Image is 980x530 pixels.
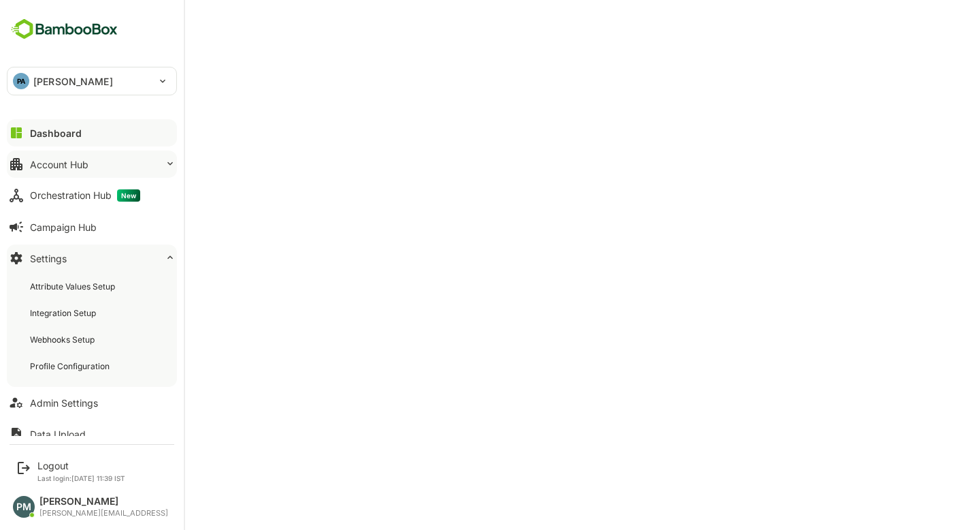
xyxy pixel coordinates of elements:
[30,281,118,292] div: Attribute Values Setup
[7,119,177,146] button: Dashboard
[7,389,177,416] button: Admin Settings
[30,189,140,202] div: Orchestration Hub
[37,474,125,482] p: Last login: [DATE] 11:39 IST
[30,307,99,319] div: Integration Setup
[13,496,35,518] div: PM
[7,16,122,42] img: BambooboxFullLogoMark.5f36c76dfaba33ec1ec1367b70bb1252.svg
[39,496,168,508] div: [PERSON_NAME]
[117,189,140,202] span: New
[7,182,177,209] button: Orchestration HubNew
[7,151,177,178] button: Account Hub
[39,509,168,518] div: [PERSON_NAME][EMAIL_ADDRESS]
[30,334,97,345] div: Webhooks Setup
[7,245,177,272] button: Settings
[30,397,98,409] div: Admin Settings
[7,420,177,448] button: Data Upload
[7,213,177,240] button: Campaign Hub
[13,73,29,89] div: PA
[30,360,112,372] div: Profile Configuration
[30,127,82,139] div: Dashboard
[7,67,176,95] div: PA[PERSON_NAME]
[37,460,125,471] div: Logout
[30,428,86,440] div: Data Upload
[33,74,113,89] p: [PERSON_NAME]
[30,159,88,170] div: Account Hub
[30,253,67,264] div: Settings
[30,221,97,233] div: Campaign Hub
